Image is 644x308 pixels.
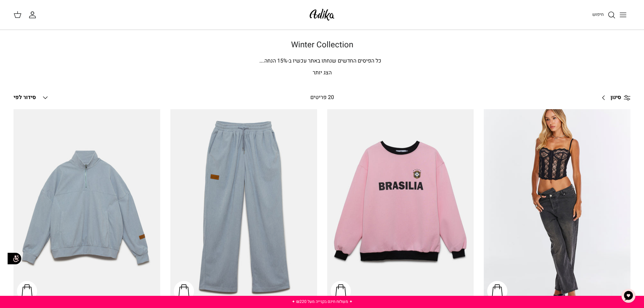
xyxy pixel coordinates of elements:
[611,93,621,102] span: סינון
[86,69,559,77] p: הצג יותר
[14,109,160,305] a: סווטשירט City Strolls אוברסייז
[327,109,474,305] a: סווטשירט Brazilian Kid
[28,11,39,19] a: החשבון שלי
[251,93,393,102] div: 20 פריטים
[259,57,287,65] span: % הנחה.
[592,11,616,19] a: חיפוש
[292,299,353,305] a: ✦ משלוח חינם בקנייה מעל ₪220 ✦
[308,7,336,23] img: Adika IL
[484,109,630,305] a: ג׳ינס All Or Nothing קריס-קרוס | BOYFRIEND
[5,249,24,268] img: accessibility_icon02.svg
[287,57,381,65] span: כל הפיסים החדשים שנחתו באתר עכשיו ב-
[618,286,639,306] button: צ'אט
[14,90,49,105] button: סידור לפי
[277,57,283,65] span: 15
[592,11,604,18] span: חיפוש
[597,90,630,106] a: סינון
[616,7,630,22] button: Toggle menu
[86,40,559,50] h1: Winter Collection
[14,93,36,101] span: סידור לפי
[170,109,317,305] a: מכנסי טרנינג City strolls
